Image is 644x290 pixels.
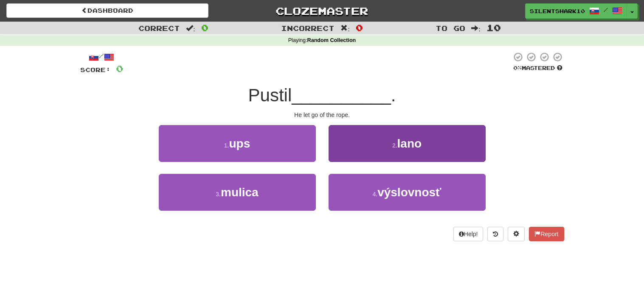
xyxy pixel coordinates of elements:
[80,66,111,73] span: Score:
[397,137,422,150] span: lano
[248,85,292,105] span: Pustil
[529,227,564,241] button: Report
[224,142,229,149] small: 1 .
[392,142,397,149] small: 2 .
[530,7,585,15] span: SilentShark10
[487,227,503,241] button: Round history (alt+y)
[229,137,250,150] span: ups
[513,64,522,71] span: 0 %
[221,3,423,18] a: Clozemaster
[471,25,481,32] span: :
[186,25,195,32] span: :
[436,24,465,32] span: To go
[281,24,335,32] span: Incorrect
[377,186,441,199] span: výslovnosť
[340,25,350,32] span: :
[80,111,564,119] div: He let go of the rope.
[487,22,501,33] span: 10
[80,52,123,62] div: /
[356,22,363,33] span: 0
[201,22,208,33] span: 0
[329,174,486,211] button: 4.výslovnosť
[116,63,123,74] span: 0
[307,37,356,43] strong: Random Collection
[512,64,564,72] div: Mastered
[6,3,208,18] a: Dashboard
[329,125,486,162] button: 2.lano
[453,227,484,241] button: Help!
[604,7,608,13] span: /
[216,191,221,198] small: 3 .
[292,85,391,105] span: __________
[391,85,396,105] span: .
[221,186,259,199] span: mulica
[525,3,627,19] a: SilentShark10 /
[372,191,377,198] small: 4 .
[138,24,180,32] span: Correct
[159,125,316,162] button: 1.ups
[159,174,316,211] button: 3.mulica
